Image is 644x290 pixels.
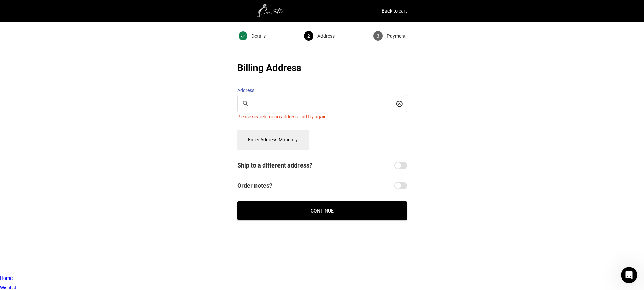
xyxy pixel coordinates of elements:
[234,22,270,50] button: 1 Details
[394,182,407,189] input: Order notes?
[237,61,407,75] h2: Billing Address
[387,31,406,41] span: Payment
[237,181,394,191] span: Order notes?
[369,22,410,50] button: 3 Payment
[317,31,335,41] span: Address
[239,31,247,40] span: 1
[382,6,407,16] a: Back to cart
[251,31,266,41] span: Details
[237,201,407,220] button: Continue
[237,161,394,170] span: Ship to a different address?
[237,4,305,18] img: white1.png
[237,130,309,150] button: Enter Address Manually
[621,267,637,283] iframe: Intercom live chat
[237,112,328,121] span: Please search for an address and try again.
[394,162,407,169] input: Ship to a different address?
[299,22,339,50] button: 2 Address
[304,31,313,41] span: 2
[237,86,407,95] label: Address
[373,31,383,41] span: 3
